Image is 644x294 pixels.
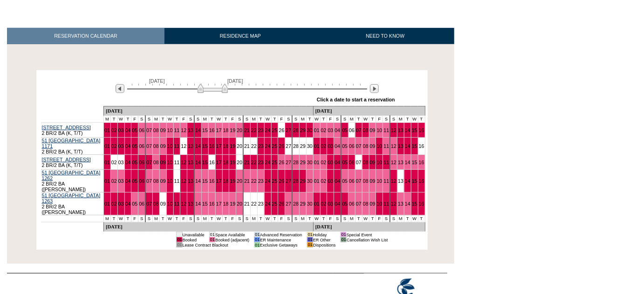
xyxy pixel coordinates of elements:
img: Previous [116,84,124,93]
a: 19 [230,201,235,207]
a: 07 [146,178,152,184]
td: T [271,116,278,123]
a: 03 [328,143,333,149]
a: 15 [202,178,208,184]
td: S [383,116,390,123]
a: 09 [370,201,376,207]
a: 12 [181,178,186,184]
a: 03 [118,143,124,149]
a: 11 [384,143,389,149]
a: 06 [139,127,144,133]
a: 01 [314,160,320,165]
a: 13 [398,160,404,165]
a: 14 [405,143,411,149]
a: 05 [342,201,348,207]
a: 25 [272,160,278,165]
a: 13 [398,127,404,133]
td: W [362,116,369,123]
a: 10 [167,160,173,165]
a: 05 [132,143,137,149]
a: 11 [384,160,389,165]
a: 08 [363,160,369,165]
a: [STREET_ADDRESS] [42,125,91,130]
a: 28 [293,143,299,149]
a: 20 [237,127,242,133]
a: 10 [167,127,173,133]
a: 15 [202,127,208,133]
a: 11 [384,127,389,133]
a: 21 [244,160,250,165]
a: 15 [412,143,418,149]
a: 24 [265,127,271,133]
a: 13 [398,178,404,184]
a: 14 [195,127,201,133]
td: T [222,116,229,123]
a: 27 [286,160,291,165]
a: 04 [125,127,131,133]
a: 03 [328,178,333,184]
a: 06 [349,201,355,207]
a: 21 [244,178,250,184]
a: 28 [293,178,299,184]
a: 25 [272,127,278,133]
a: 09 [370,178,376,184]
a: 16 [419,201,425,207]
a: 20 [237,143,242,149]
a: 09 [160,143,166,149]
a: 07 [356,127,362,133]
a: 25 [272,178,278,184]
a: 16 [419,127,425,133]
a: 06 [139,143,144,149]
a: 21 [244,143,250,149]
a: 15 [202,160,208,165]
a: RESIDENCE MAP [164,28,316,44]
a: 05 [342,143,348,149]
a: 03 [118,178,124,184]
a: 09 [370,160,376,165]
div: Click a date to start a reservation [317,97,395,102]
a: 07 [356,143,362,149]
td: S [243,116,250,123]
a: 19 [230,160,235,165]
td: T [173,116,180,123]
a: 13 [188,143,193,149]
td: [DATE] [313,107,425,116]
a: 13 [398,143,404,149]
a: 08 [363,201,369,207]
a: 16 [419,160,425,165]
td: T [208,116,215,123]
a: 01 [104,127,110,133]
a: 10 [377,201,382,207]
a: 09 [160,160,166,165]
a: 30 [307,143,313,149]
a: 11 [174,178,180,184]
a: 24 [265,201,271,207]
a: 17 [216,201,222,207]
td: T [257,116,264,123]
a: 05 [132,160,137,165]
td: S [194,116,201,123]
a: 06 [139,178,144,184]
a: 29 [300,201,306,207]
a: 22 [251,127,257,133]
a: 07 [146,160,152,165]
span: [DATE] [149,78,165,84]
a: 13 [188,127,193,133]
td: W [411,116,418,123]
a: 05 [132,127,137,133]
a: 12 [181,127,186,133]
a: 01 [104,178,110,184]
a: 30 [307,127,313,133]
a: 12 [181,201,186,207]
td: S [341,116,348,123]
a: 12 [391,160,397,165]
a: 25 [272,143,278,149]
td: S [334,116,341,123]
a: 01 [314,127,320,133]
a: 16 [419,178,425,184]
a: 07 [356,160,362,165]
td: [DATE] [103,107,313,116]
a: 01 [314,143,320,149]
a: 13 [188,160,193,165]
td: T [306,116,313,123]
